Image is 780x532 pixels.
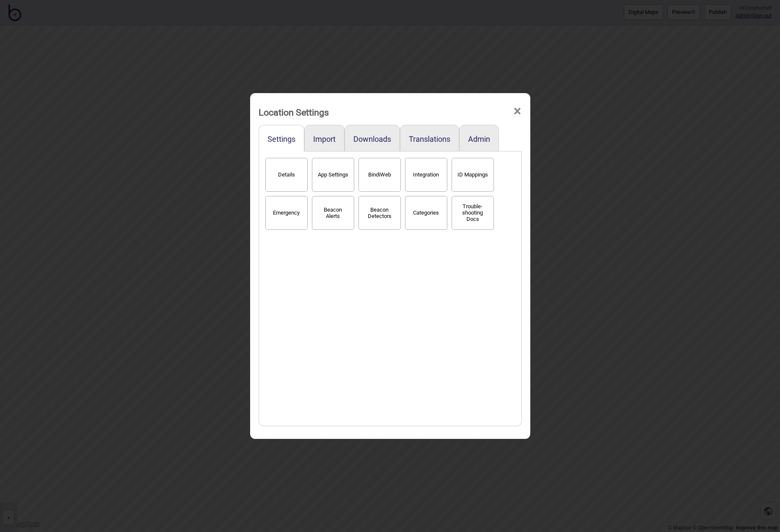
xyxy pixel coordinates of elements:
button: ID Mappings [452,158,494,192]
button: Details [265,158,308,192]
button: Categories [405,196,447,230]
button: Admin [468,135,490,143]
span: × [513,97,522,125]
button: Downloads [353,135,391,143]
button: BindiWeb [358,158,401,192]
button: Beacon Detectors [358,196,401,230]
button: Import [313,135,336,143]
button: App Settings [312,158,354,192]
a: Trouble-shooting Docs [449,208,496,217]
button: Translations [409,135,450,143]
button: Settings [267,135,295,143]
div: Location Settings [259,103,329,121]
button: Beacon Alerts [312,196,354,230]
button: Trouble-shooting Docs [452,196,494,230]
button: Integration [405,158,447,192]
a: Categories [403,208,449,217]
button: Emergency [265,196,308,230]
